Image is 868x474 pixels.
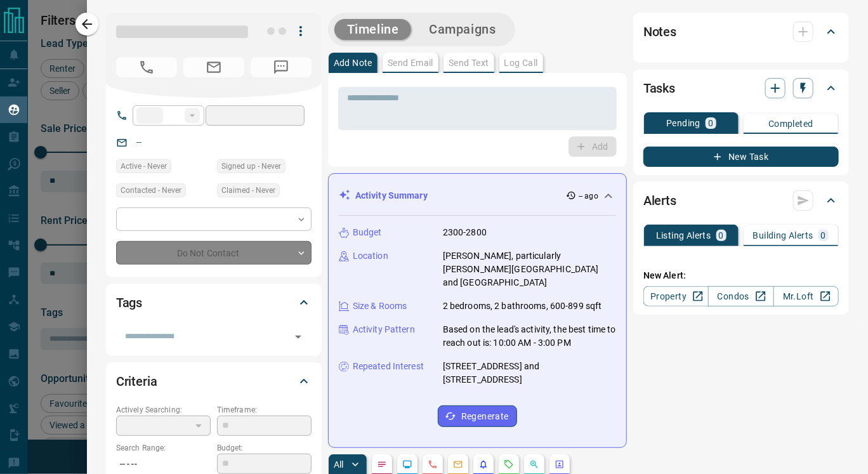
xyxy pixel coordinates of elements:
[443,360,616,386] p: [STREET_ADDRESS] and [STREET_ADDRESS]
[251,57,312,77] span: No Number
[116,404,211,416] p: Actively Searching:
[353,249,388,263] p: Location
[221,184,275,197] span: Claimed - Never
[334,58,372,67] p: Add Note
[555,459,565,470] svg: Agent Actions
[353,300,407,313] p: Size & Rooms
[402,459,412,470] svg: Lead Browsing Activity
[478,459,489,470] svg: Listing Alerts
[579,190,598,202] p: -- ago
[656,231,711,240] p: Listing Alerts
[339,184,616,207] div: Activity Summary-- ago
[355,189,428,202] p: Activity Summary
[643,16,839,47] div: Notes
[121,160,167,173] span: Active - Never
[416,19,508,40] button: Campaigns
[217,442,312,454] p: Budget:
[773,286,839,306] a: Mr.Loft
[121,184,181,197] span: Contacted - Never
[334,19,412,40] button: Timeline
[217,404,312,416] p: Timeframe:
[116,287,312,318] div: Tags
[768,119,813,128] p: Completed
[334,460,344,469] p: All
[221,160,281,173] span: Signed up - Never
[443,300,602,313] p: 2 bedrooms, 2 bathrooms, 600-899 sqft
[116,57,177,77] span: No Number
[643,73,839,103] div: Tasks
[666,119,700,128] p: Pending
[643,190,676,211] h2: Alerts
[643,147,839,167] button: New Task
[643,78,675,98] h2: Tasks
[116,241,312,265] div: Do Not Contact
[183,57,244,77] span: No Email
[643,22,676,42] h2: Notes
[353,360,424,373] p: Repeated Interest
[443,226,487,239] p: 2300-2800
[443,249,616,289] p: [PERSON_NAME], particularly [PERSON_NAME][GEOGRAPHIC_DATA] and [GEOGRAPHIC_DATA]
[116,366,312,397] div: Criteria
[529,459,539,470] svg: Opportunities
[643,286,709,306] a: Property
[753,231,813,240] p: Building Alerts
[377,459,387,470] svg: Notes
[136,137,141,147] a: --
[821,231,826,240] p: 0
[443,323,616,350] p: Based on the lead's activity, the best time to reach out is: 10:00 AM - 3:00 PM
[353,226,382,239] p: Budget
[643,185,839,216] div: Alerts
[453,459,463,470] svg: Emails
[353,323,415,336] p: Activity Pattern
[719,231,724,240] p: 0
[643,269,839,282] p: New Alert:
[116,293,142,313] h2: Tags
[708,286,773,306] a: Condos
[708,119,713,128] p: 0
[116,442,211,454] p: Search Range:
[289,328,307,346] button: Open
[116,371,157,392] h2: Criteria
[504,459,514,470] svg: Requests
[428,459,438,470] svg: Calls
[438,405,517,427] button: Regenerate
